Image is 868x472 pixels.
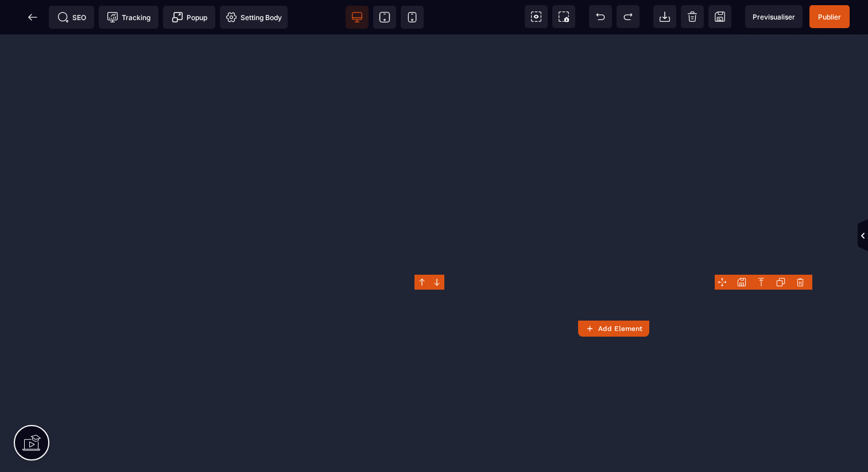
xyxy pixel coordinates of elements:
[226,11,282,23] span: Setting Body
[745,5,803,28] span: Preview
[57,11,86,23] span: SEO
[525,5,548,28] span: View components
[552,5,575,28] span: Screenshot
[578,321,649,337] button: Add Element
[172,11,207,23] span: Popup
[107,11,150,23] span: Tracking
[598,325,642,333] strong: Add Element
[818,13,841,21] span: Publier
[753,13,795,21] span: Previsualiser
